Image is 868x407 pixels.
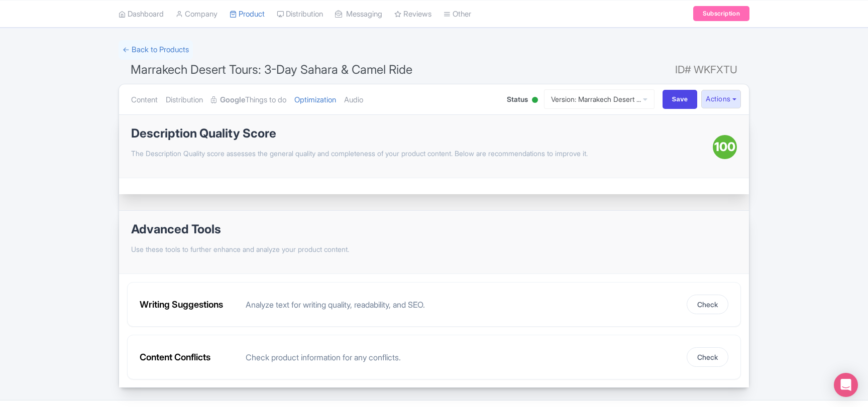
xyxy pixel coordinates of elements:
[131,223,349,236] h1: Advanced Tools
[834,373,858,397] div: Open Intercom Messenger
[544,89,655,109] a: Version: Marrakech Desert ...
[131,244,349,254] p: Use these tools to further enhance and analyze your product content.
[693,6,749,21] a: Subscription
[119,40,193,60] a: ← Back to Products
[530,93,540,108] div: Active
[675,60,737,80] span: ID# WKFXTU
[131,127,713,140] h1: Description Quality Score
[140,350,238,364] div: Content Conflicts
[687,295,728,314] button: Check
[166,84,203,116] a: Distribution
[211,84,286,116] a: GoogleThings to do
[131,84,158,116] a: Content
[140,298,238,311] div: Writing Suggestions
[294,84,336,116] a: Optimization
[507,94,528,104] span: Status
[131,148,713,159] p: The Description Quality score assesses the general quality and completeness of your product conte...
[131,62,412,77] span: Marrakech Desert Tours: 3-Day Sahara & Camel Ride
[246,299,679,311] div: Analyze text for writing quality, readability, and SEO.
[687,347,728,367] button: Check
[701,90,741,108] button: Actions
[714,138,735,156] span: 100
[663,90,698,109] input: Save
[220,94,245,106] strong: Google
[246,351,679,363] div: Check product information for any conflicts.
[344,84,363,116] a: Audio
